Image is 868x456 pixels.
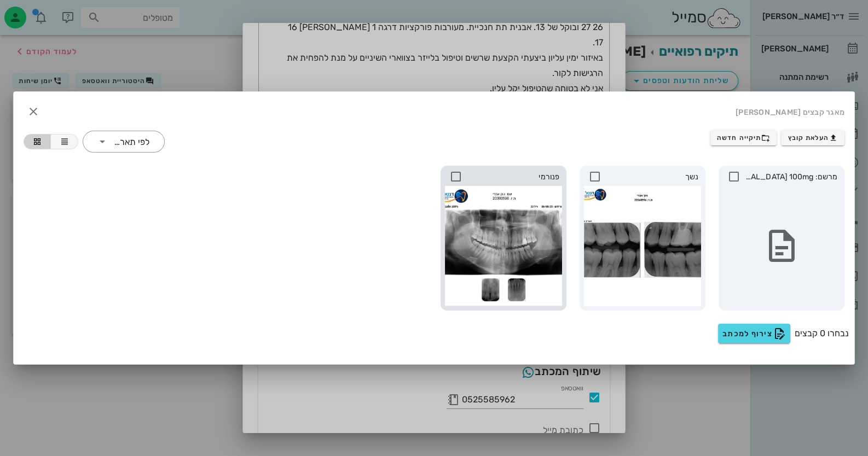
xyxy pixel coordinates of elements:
[83,131,165,153] div: לפי תאריך
[465,171,559,183] span: פנורמי
[722,327,786,340] span: צירוף למכתב
[604,171,698,183] span: נשך
[113,137,149,147] div: לפי תאריך
[743,171,837,183] span: מרשם: TAB [MEDICAL_DATA] 100mg
[718,324,790,343] button: צירוף למכתב
[788,133,838,142] span: העלאת קובץ
[781,130,844,145] button: העלאת קובץ
[717,133,770,142] span: תיקייה חדשה
[710,130,777,145] button: תיקייה חדשה
[795,327,849,340] span: נבחרו 0 קבצים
